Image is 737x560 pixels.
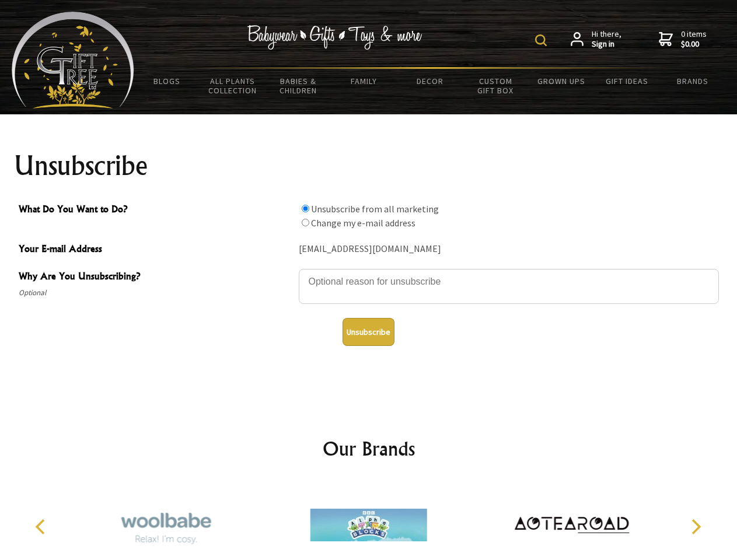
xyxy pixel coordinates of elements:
a: Hi there,Sign in [571,29,621,50]
a: Decor [397,69,463,93]
span: 0 items [681,29,707,50]
a: All Plants Collection [200,69,266,103]
a: 0 items$0.00 [659,29,707,50]
span: Hi there, [592,29,621,50]
h1: Unsubscribe [14,152,724,180]
button: Unsubscribe [343,318,394,346]
span: Optional [19,286,293,300]
img: Babywear - Gifts - Toys & more [247,25,422,50]
a: BLOGS [134,69,200,93]
div: [EMAIL_ADDRESS][DOMAIN_NAME] [299,240,719,258]
a: Custom Gift Box [463,69,529,103]
a: Family [331,69,397,93]
a: Gift Ideas [594,69,660,93]
img: product search [535,34,547,46]
label: Unsubscribe from all marketing [311,203,439,215]
h2: Our Brands [23,435,714,463]
button: Previous [29,514,55,540]
img: Babyware - Gifts - Toys and more... [12,12,134,108]
a: Brands [660,69,726,93]
span: Your E-mail Address [19,242,293,258]
a: Babies & Children [266,69,331,103]
input: What Do You Want to Do? [302,219,309,226]
label: Change my e-mail address [311,217,415,229]
textarea: Why Are You Unsubscribing? [299,269,719,304]
strong: $0.00 [681,39,707,50]
strong: Sign in [592,39,621,50]
span: Why Are You Unsubscribing? [19,269,293,286]
a: Grown Ups [528,69,594,93]
input: What Do You Want to Do? [302,205,309,212]
button: Next [683,514,708,540]
span: What Do You Want to Do? [19,202,293,219]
